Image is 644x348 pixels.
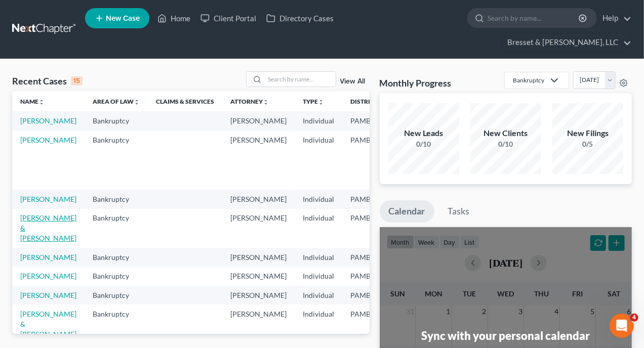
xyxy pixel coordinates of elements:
[93,98,140,105] a: Area of Lawunfold_more
[20,253,76,262] a: [PERSON_NAME]
[342,130,392,190] td: PAMB
[85,111,148,130] td: Bankruptcy
[85,190,148,208] td: Bankruptcy
[597,9,631,27] a: Help
[388,127,459,139] div: New Leads
[222,209,295,248] td: [PERSON_NAME]
[134,99,140,105] i: unfold_more
[20,98,45,105] a: Nameunfold_more
[318,99,324,105] i: unfold_more
[380,77,452,89] h3: Monthly Progress
[630,314,638,322] span: 4
[380,200,434,223] a: Calendar
[222,111,295,130] td: [PERSON_NAME]
[20,195,76,203] a: [PERSON_NAME]
[388,139,459,149] div: 0/10
[222,130,295,190] td: [PERSON_NAME]
[342,190,392,208] td: PAMB
[85,286,148,304] td: Bankruptcy
[502,33,631,52] a: Bresset & [PERSON_NAME], LLC
[230,98,269,105] a: Attorneyunfold_more
[513,76,544,84] div: Bankruptcy
[295,209,342,248] td: Individual
[439,200,479,223] a: Tasks
[20,310,76,338] a: [PERSON_NAME] & [PERSON_NAME]
[222,248,295,267] td: [PERSON_NAME]
[85,267,148,285] td: Bankruptcy
[342,111,392,130] td: PAMB
[295,248,342,267] td: Individual
[222,190,295,208] td: [PERSON_NAME]
[20,116,76,125] a: [PERSON_NAME]
[265,72,336,86] input: Search by name...
[552,127,623,139] div: New Filings
[552,139,623,149] div: 0/5
[350,98,384,105] a: Districtunfold_more
[20,291,76,299] a: [PERSON_NAME]
[421,328,590,343] div: Sync with your personal calendar
[222,286,295,304] td: [PERSON_NAME]
[222,267,295,285] td: [PERSON_NAME]
[71,76,83,85] div: 15
[295,267,342,285] td: Individual
[342,286,392,304] td: PAMB
[106,15,140,22] span: New Case
[85,248,148,267] td: Bankruptcy
[12,75,83,87] div: Recent Cases
[610,314,634,338] iframe: Intercom live chat
[295,111,342,130] td: Individual
[295,286,342,304] td: Individual
[261,9,339,27] a: Directory Cases
[303,98,324,105] a: Typeunfold_more
[20,136,76,144] a: [PERSON_NAME]
[342,267,392,285] td: PAMB
[488,9,580,27] input: Search by name...
[295,190,342,208] td: Individual
[38,99,45,105] i: unfold_more
[152,9,195,27] a: Home
[20,213,76,242] a: [PERSON_NAME] & [PERSON_NAME]
[195,9,261,27] a: Client Portal
[148,91,222,111] th: Claims & Services
[342,248,392,267] td: PAMB
[295,130,342,190] td: Individual
[342,209,392,248] td: PAMB
[340,78,366,85] a: View All
[263,99,269,105] i: unfold_more
[85,130,148,190] td: Bankruptcy
[470,127,541,139] div: New Clients
[20,272,76,280] a: [PERSON_NAME]
[470,139,541,149] div: 0/10
[85,209,148,248] td: Bankruptcy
